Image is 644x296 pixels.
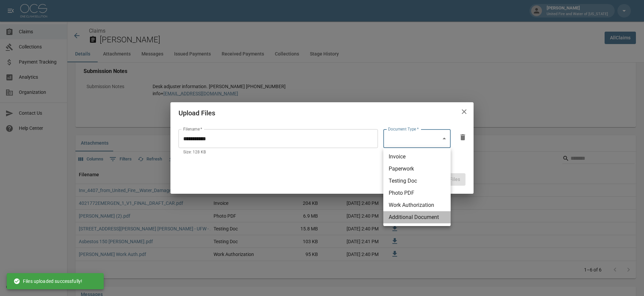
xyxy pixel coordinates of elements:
li: Testing Doc [383,175,451,187]
li: Work Authorization [383,199,451,211]
li: Paperwork [383,163,451,175]
li: Additional Document [383,211,451,223]
li: Invoice [383,151,451,163]
li: Photo PDF [383,187,451,199]
div: Files uploaded successfully! [13,275,82,287]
